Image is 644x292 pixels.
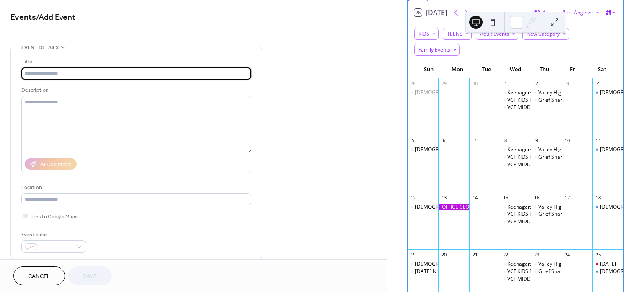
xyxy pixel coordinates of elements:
div: Location [21,183,249,192]
div: Tue [472,61,501,78]
div: Keenagers Group [500,89,531,96]
div: 7 [472,137,478,144]
div: 15 [502,194,509,201]
div: 11 [595,137,601,144]
div: Church Services [408,146,439,153]
div: [DEMOGRAPHIC_DATA] Services [415,261,491,268]
div: VCF MIDDLE SCHOOL RESUMES 2025 [500,104,531,111]
div: VCF KIDS RESUMES 2025 [500,154,531,161]
span: / Add Event [36,9,75,26]
div: Grief Share Support Group [531,268,562,275]
div: Valley High School Group 2025 Session [538,146,629,153]
div: Harvest Festival [592,261,623,268]
div: Keenagers Group [507,146,548,153]
div: [DEMOGRAPHIC_DATA] Services [415,89,491,96]
div: Church Service [592,268,623,275]
div: 6 [441,137,447,144]
div: 23 [533,252,540,258]
div: 28 [410,80,416,87]
div: Church Service [592,89,623,96]
div: 10 [564,137,571,144]
div: Valley High School Group 2025 Session [531,89,562,96]
div: Keenagers Group [507,204,548,211]
div: Wed [501,61,530,78]
div: VCF KIDS RESUMES 2025 [500,211,531,218]
div: Sat [588,61,617,78]
div: Church Services [408,261,439,268]
div: Keenagers Group [507,261,548,268]
div: 13 [441,194,447,201]
div: VCF MIDDLE SCHOOL RESUMES 2025 [500,218,531,225]
div: Keenagers Group [500,146,531,153]
div: VCF MIDDLE SCHOOL RESUMES 2025 [507,104,595,111]
div: 8 [502,137,509,144]
div: Grief Share Support Group [531,154,562,161]
span: Cancel [28,272,50,281]
div: Keenagers Group [507,89,548,96]
div: VCF KIDS RESUMES 2025 [507,268,566,275]
div: Grief Share Support Group [538,154,601,161]
span: America/Los_Angeles [543,10,593,15]
div: VCF KIDS RESUMES 2025 [500,97,531,104]
div: Description [21,86,249,95]
div: 21 [472,252,478,258]
div: 30 [472,80,478,87]
div: Grief Share Support Group [538,211,601,218]
div: 20 [441,252,447,258]
a: Events [10,9,36,26]
div: Church Service [592,204,623,211]
div: Valley High School Group 2025 Session [531,261,562,268]
div: OFFICE CLOSED OCTOBER 13TH [438,204,469,211]
div: Grief Share Support Group [538,268,601,275]
div: 19 [410,252,416,258]
div: Valley High School Group 2025 Session [531,146,562,153]
div: Event color [21,230,84,239]
div: Valley High School Group 2025 Session [538,89,629,96]
div: Grief Share Support Group [531,211,562,218]
div: VCF KIDS RESUMES 2025 [507,211,566,218]
div: Grief Share Support Group [538,97,601,104]
div: Valley High School Group 2025 Session [538,204,629,211]
div: 12 [410,194,416,201]
div: [DEMOGRAPHIC_DATA] Services [415,204,491,211]
div: [DEMOGRAPHIC_DATA] Services [415,146,491,153]
div: [DATE] Night Meetings -with [PERSON_NAME] How to Help People Grow [415,268,582,275]
div: VCF KIDS RESUMES 2025 [500,268,531,275]
div: 22 [502,252,509,258]
div: 1 [502,80,509,87]
div: [DATE] [600,261,616,268]
span: Link to Google Maps [31,212,78,221]
div: Keenagers Group [500,204,531,211]
div: 24 [564,252,571,258]
div: 17 [564,194,571,201]
span: Event details [21,43,59,52]
div: Mon [443,61,472,78]
div: Valley High School Group 2025 Session [538,261,629,268]
div: Keenagers Group [500,261,531,268]
div: VCF KIDS RESUMES 2025 [507,154,566,161]
div: Valley High School Group 2025 Session [531,204,562,211]
div: 29 [441,80,447,87]
button: Cancel [13,266,65,285]
div: 25 [595,252,601,258]
div: VCF MIDDLE SCHOOL RESUMES 2025 [500,161,531,168]
div: Fri [559,61,588,78]
div: VCF MIDDLE SCHOOL RESUMES 2025 [507,218,595,225]
div: Sun [414,61,443,78]
div: Grief Share Support Group [531,97,562,104]
div: Sunday Night Meetings -with Robert Zink How to Help People Grow [408,268,439,275]
div: VCF KIDS RESUMES 2025 [507,97,566,104]
div: Title [21,57,249,66]
div: Church Services [408,204,439,211]
div: Thu [530,61,559,78]
div: VCF MIDDLE SCHOOL RESUMES 2025 [507,161,595,168]
div: Church Service [592,146,623,153]
div: 18 [595,194,601,201]
div: VCF MIDDLE SCHOOL RESUMES 2025 [500,276,531,283]
div: VCF MIDDLE SCHOOL RESUMES 2025 [507,276,595,283]
button: 26[DATE] [411,7,450,18]
div: 3 [564,80,571,87]
div: 14 [472,194,478,201]
div: 5 [410,137,416,144]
